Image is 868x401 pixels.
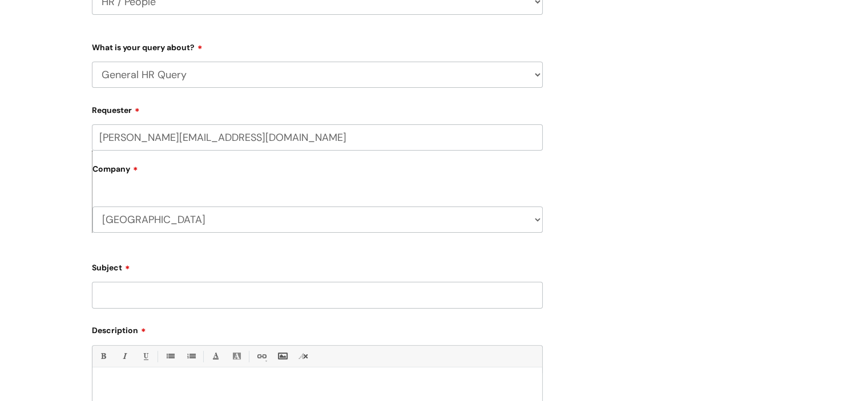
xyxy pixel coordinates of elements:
label: Requester [92,102,543,115]
a: Font Color [208,349,223,363]
a: Link [254,349,268,363]
a: Bold (Ctrl-B) [96,349,110,363]
label: Company [92,160,543,186]
a: • Unordered List (Ctrl-Shift-7) [163,349,177,363]
a: Remove formatting (Ctrl-\) [296,349,310,363]
label: What is your query about? [92,39,543,52]
a: 1. Ordered List (Ctrl-Shift-8) [184,349,198,363]
a: Underline(Ctrl-U) [138,349,152,363]
label: Subject [92,259,543,273]
a: Italic (Ctrl-I) [117,349,131,363]
a: Back Color [229,349,244,363]
label: Description [92,322,543,335]
a: Insert Image... [275,349,289,363]
input: Email [92,124,543,151]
